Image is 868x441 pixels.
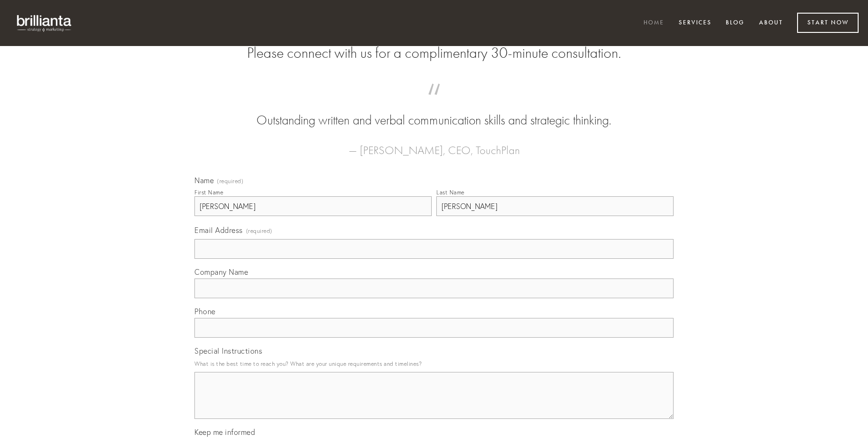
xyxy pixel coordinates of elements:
[637,15,670,31] a: Home
[194,357,674,370] p: What is the best time to reach you? What are your unique requirements and timelines?
[753,15,789,31] a: About
[194,427,255,437] span: Keep me informed
[194,176,214,185] span: Name
[194,267,248,277] span: Company Name
[720,15,751,31] a: Blog
[194,307,216,316] span: Phone
[209,130,659,160] figcaption: — [PERSON_NAME], CEO, TouchPlan
[246,224,272,237] span: (required)
[194,346,262,356] span: Special Instructions
[209,93,659,130] blockquote: Outstanding written and verbal communication skills and strategic thinking.
[797,13,859,33] a: Start Now
[9,9,80,37] img: brillianta - research, strategy, marketing
[209,93,659,111] span: “
[673,15,718,31] a: Services
[436,189,465,196] div: Last Name
[194,189,223,196] div: First Name
[217,178,243,184] span: (required)
[194,225,243,235] span: Email Address
[194,44,674,62] h2: Please connect with us for a complimentary 30-minute consultation.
